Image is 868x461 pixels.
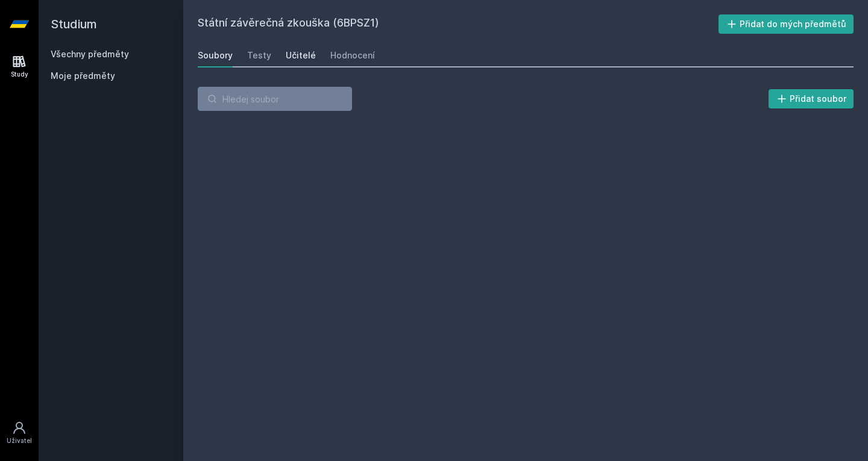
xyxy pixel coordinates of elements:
[247,49,271,61] div: Testy
[330,43,375,67] a: Hodnocení
[2,415,36,451] a: Uživatel
[198,87,352,111] input: Hledej soubor
[7,436,32,445] div: Uživatel
[51,49,129,59] a: Všechny předměty
[286,43,316,67] a: Učitelé
[2,48,36,85] a: Study
[11,70,28,79] div: Study
[286,49,316,61] div: Učitelé
[198,14,719,34] h2: Státní závěrečná zkouška (6BPSZ1)
[51,70,115,82] span: Moje předměty
[769,89,854,108] button: Přidat soubor
[198,43,233,67] a: Soubory
[247,43,271,67] a: Testy
[198,49,233,61] div: Soubory
[330,49,375,61] div: Hodnocení
[719,14,854,34] button: Přidat do mých předmětů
